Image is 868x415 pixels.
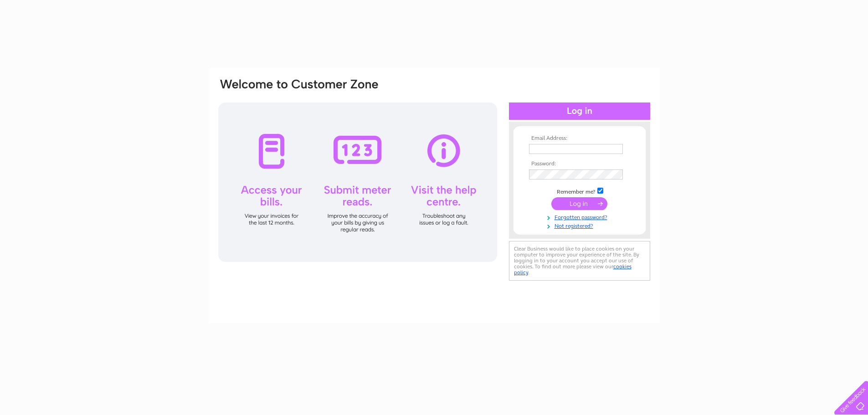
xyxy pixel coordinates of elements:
div: Clear Business would like to place cookies on your computer to improve your experience of the sit... [509,241,650,281]
th: Password: [527,161,632,167]
a: Forgotten password? [529,212,632,221]
input: Submit [551,197,607,210]
a: cookies policy [514,263,632,276]
td: Remember me? [527,186,632,195]
th: Email Address: [527,135,632,142]
a: Not registered? [529,221,632,230]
